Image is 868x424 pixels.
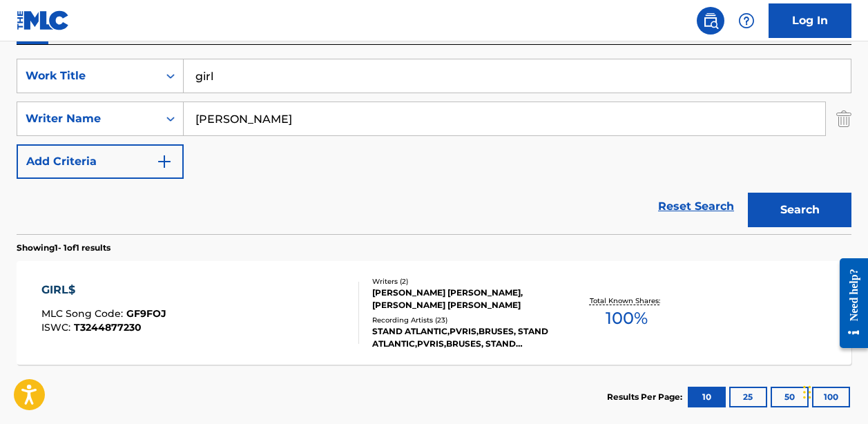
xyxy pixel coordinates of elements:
a: Reset Search [651,191,741,222]
a: Public Search [697,7,724,35]
button: Search [748,193,851,227]
img: Delete Criterion [836,102,851,136]
div: Writers ( 2 ) [372,276,557,287]
span: ISWC : [41,321,74,334]
span: 100 % [606,306,648,331]
span: MLC Song Code : [41,307,126,320]
div: [PERSON_NAME] [PERSON_NAME], [PERSON_NAME] [PERSON_NAME] [372,287,557,311]
a: GIRL$MLC Song Code:GF9FOJISWC:T3244877230Writers (2)[PERSON_NAME] [PERSON_NAME], [PERSON_NAME] [P... [17,261,851,365]
a: Log In [769,3,851,38]
div: Drag [803,372,811,413]
form: Search Form [17,59,851,234]
img: search [702,12,719,29]
p: Total Known Shares: [590,296,664,306]
span: GF9FOJ [126,307,166,320]
div: STAND ATLANTIC,PVRIS,BRUSES, STAND ATLANTIC,PVRIS,BRUSES, STAND ATLANTIC, PVRIS & BRUSES, PVRIS|B... [372,325,557,350]
img: MLC Logo [17,10,70,30]
button: Add Criteria [17,144,184,179]
iframe: Resource Center [829,244,868,363]
img: 9d2ae6d4665cec9f34b9.svg [156,153,173,170]
p: Results Per Page: [607,391,686,403]
p: Showing 1 - 1 of 1 results [17,242,110,254]
span: T3244877230 [74,321,142,334]
div: Recording Artists ( 23 ) [372,315,557,325]
div: GIRL$ [41,282,166,298]
iframe: Chat Widget [799,358,868,424]
img: help [738,12,755,29]
button: 25 [729,387,767,407]
div: Help [733,7,760,35]
button: 10 [688,387,726,407]
div: Work Title [26,68,150,84]
button: 50 [771,387,809,407]
div: Writer Name [26,110,150,127]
